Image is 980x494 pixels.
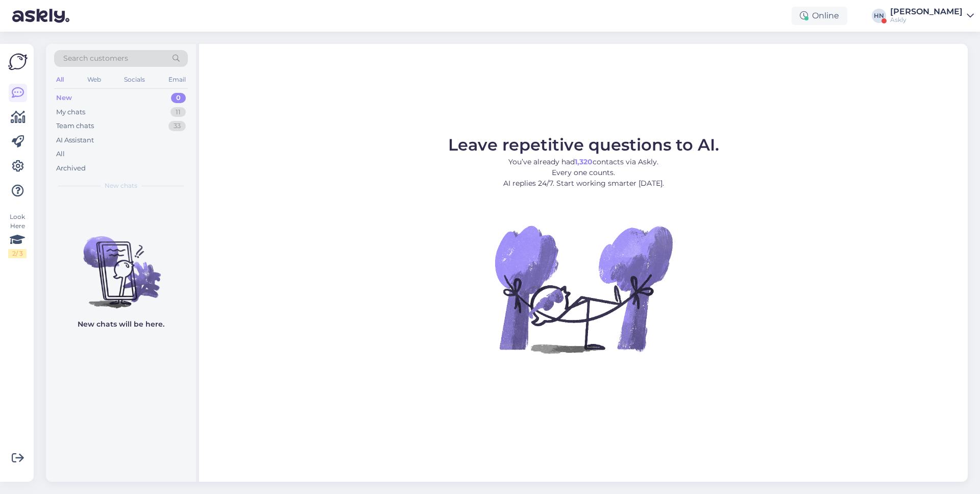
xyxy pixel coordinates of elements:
b: 1,320 [575,157,593,166]
div: Look Here [8,212,27,258]
div: Web [85,73,103,86]
div: Archived [56,163,86,174]
img: No chats [46,218,196,310]
div: [PERSON_NAME] [890,8,963,16]
div: My chats [56,107,85,117]
div: HN [872,9,886,23]
div: Online [792,7,847,25]
div: Socials [122,73,147,86]
p: You’ve already had contacts via Askly. Every one counts. AI replies 24/7. Start working smarter [... [448,157,719,189]
p: New chats will be here. [78,319,164,330]
div: 2 / 3 [8,249,27,258]
div: All [54,73,66,86]
div: 33 [168,121,186,131]
img: No Chat active [492,197,675,381]
span: Leave repetitive questions to AI. [448,135,719,155]
a: [PERSON_NAME]Askly [890,8,974,24]
div: Team chats [56,121,94,131]
div: New [56,93,72,103]
div: Email [166,73,188,86]
img: Askly Logo [8,52,28,71]
div: Askly [890,16,963,24]
div: 0 [171,93,186,103]
div: AI Assistant [56,135,94,145]
span: Search customers [63,53,128,64]
div: All [56,149,65,159]
div: 11 [170,107,186,117]
span: New chats [105,181,137,190]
